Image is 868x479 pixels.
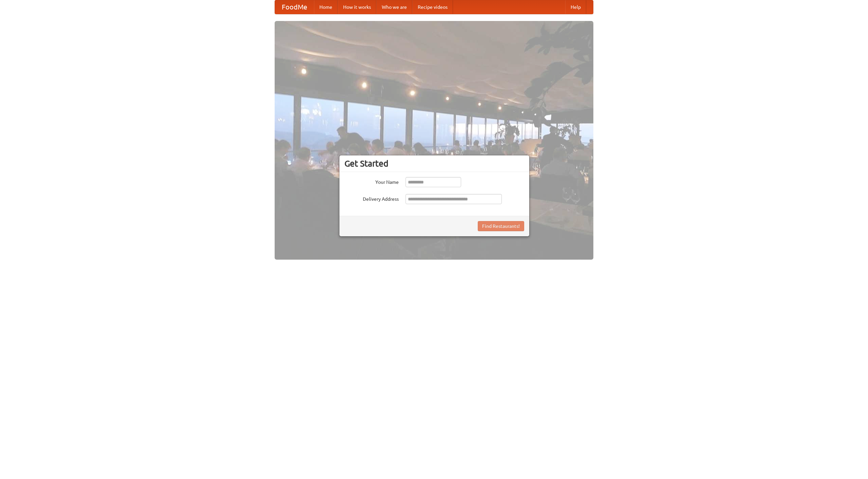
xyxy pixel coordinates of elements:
a: Help [565,0,586,14]
h3: Get Started [344,158,524,169]
a: Who we are [376,0,412,14]
label: Delivery Address [344,194,399,202]
a: How it works [338,0,376,14]
label: Your Name [344,177,399,186]
a: Recipe videos [412,0,453,14]
a: FoodMe [275,0,314,14]
a: Home [314,0,338,14]
button: Find Restaurants! [478,221,524,231]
